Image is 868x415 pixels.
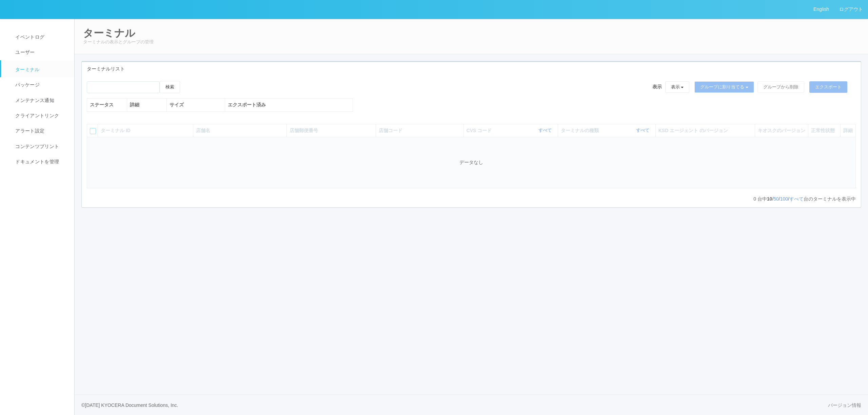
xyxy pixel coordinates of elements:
[14,98,54,103] span: メンテナンス通知
[1,77,80,92] a: パッケージ
[757,81,804,93] button: グループから削除
[758,128,805,133] span: キオスクのバージョン
[90,101,124,108] div: ステータス
[658,128,728,133] span: KSD エージェント のバージョン
[1,93,80,108] a: メンテナンス通知
[82,62,861,76] div: ターミナルリスト
[753,195,856,203] p: 台中 / / / 台のターミナルを表示中
[101,127,190,134] div: ターミナル ID
[14,67,40,72] span: ターミナル
[160,81,180,93] button: 検索
[83,27,860,39] h2: ターミナル
[83,39,860,45] p: ターミナルの表示とグループの管理
[1,45,80,60] a: ユーザー
[290,128,318,133] span: 店舗郵便番号
[1,139,80,154] a: コンテンツプリント
[828,402,861,409] a: バージョン情報
[1,108,80,123] a: クライアントリンク
[843,127,853,134] div: 詳細
[537,127,555,134] button: すべて
[636,128,651,133] a: すべて
[1,154,80,169] a: ドキュメントを管理
[809,81,847,93] button: エクスポート
[694,81,754,93] button: グループに割り当てる
[14,128,44,133] span: アラート設定
[87,137,856,188] td: データなし
[14,144,59,149] span: コンテンツプリント
[665,81,690,93] button: 表示
[767,196,772,202] span: 10
[14,34,44,40] span: イベントログ
[130,101,164,108] div: 詳細
[773,196,779,202] a: 50
[196,128,210,133] span: 店舗名
[14,113,59,118] span: クライアントリンク
[1,60,80,77] a: ターミナル
[81,402,178,408] span: © [DATE] KYOCERA Document Solutions, Inc.
[634,127,653,134] button: すべて
[811,128,835,133] span: 正常性状態
[1,29,80,45] a: イベントログ
[14,159,59,164] span: ドキュメントを管理
[753,196,757,202] span: 0
[561,127,600,134] span: ターミナルの種類
[14,49,35,55] span: ユーザー
[467,127,494,134] span: CVS コード
[538,128,553,133] a: すべて
[652,83,662,90] span: 表示
[170,101,222,108] div: サイズ
[1,123,80,139] a: アラート設定
[780,196,788,202] a: 100
[14,82,40,87] span: パッケージ
[228,101,350,108] div: エクスポート済み
[379,128,402,133] span: 店舗コード
[789,196,804,202] a: すべて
